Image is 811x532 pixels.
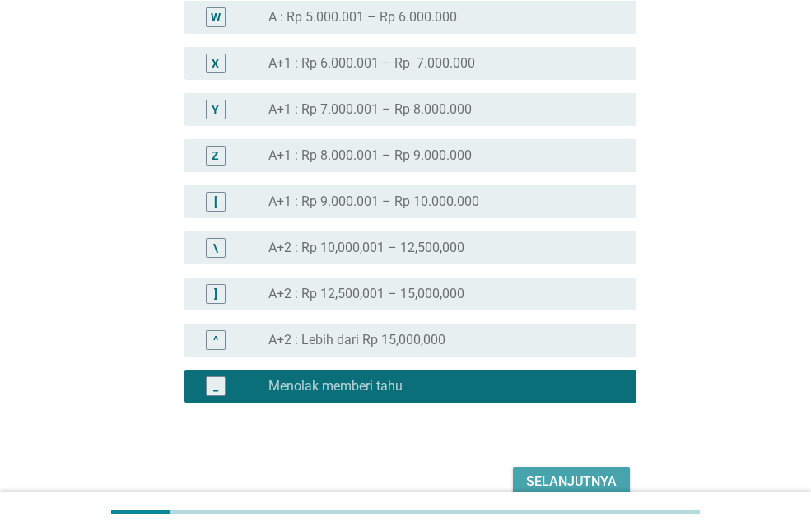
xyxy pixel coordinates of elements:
[213,239,218,256] div: \
[268,332,445,348] label: A+2 : Lebih dari Rp 15,000,000
[268,55,475,72] label: A+1 : Rp 6.000.001 – Rp 7.000.000
[213,331,218,348] div: ^
[513,467,630,497] button: Selanjutnya
[214,285,217,302] div: ]
[212,147,219,164] div: Z
[214,193,217,210] div: [
[268,101,472,118] label: A+1 : Rp 7.000.001 – Rp 8.000.000
[268,194,479,210] label: A+1 : Rp 9.000.001 – Rp 10.000.000
[268,378,403,394] label: Menolak memberi tahu
[526,472,617,492] div: Selanjutnya
[268,9,457,26] label: A : Rp 5.000.001 – Rp 6.000.000
[211,8,221,26] div: W
[212,54,219,72] div: X
[212,100,219,118] div: Y
[213,377,218,394] div: _
[268,286,464,302] label: A+2 : Rp 12,500,001 – 15,000,000
[268,147,472,164] label: A+1 : Rp 8.000.001 – Rp 9.000.000
[268,240,464,256] label: A+2 : Rp 10,000,001 – 12,500,000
